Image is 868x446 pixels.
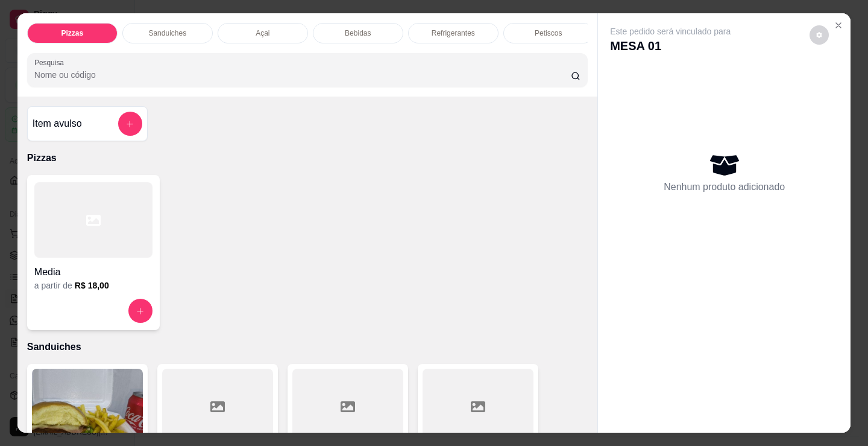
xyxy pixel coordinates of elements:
h4: Item avulso [33,116,82,131]
p: Refrigerantes [432,28,475,38]
img: product-image [32,369,143,444]
div: a partir de [34,279,153,291]
p: Açai [256,28,269,38]
h4: Media [34,265,153,279]
p: Sanduiches [27,340,588,354]
p: Pizzas [61,28,83,38]
button: add-separate-item [118,112,142,136]
p: Este pedido será vinculado para [610,25,731,37]
input: Pesquisa [34,69,571,81]
label: Pesquisa [34,57,68,68]
p: Nenhum produto adicionado [664,180,785,194]
button: increase-product-quantity [128,299,153,323]
p: MESA 01 [610,37,731,54]
button: decrease-product-quantity [810,25,829,45]
p: Pizzas [27,151,588,165]
p: Bebidas [345,28,371,38]
p: Petiscos [535,28,562,38]
h6: R$ 18,00 [75,279,109,291]
button: Close [829,16,848,35]
p: Sanduiches [148,28,186,38]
